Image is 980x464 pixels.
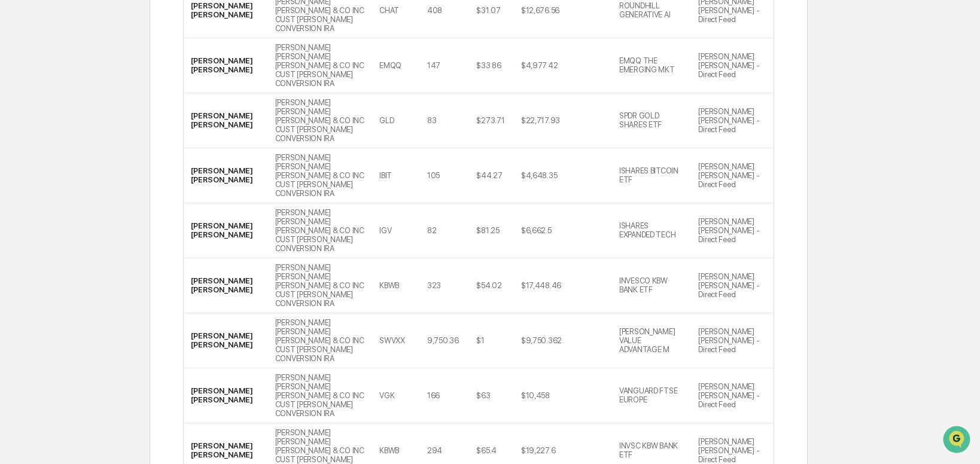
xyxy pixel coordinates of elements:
span: Preclearance [24,151,77,163]
td: [PERSON_NAME] [PERSON_NAME] [184,258,268,313]
td: $6,662.5 [514,203,569,258]
div: 🔎 [12,175,22,184]
div: 🖐️ [12,152,22,161]
td: 83 [420,93,469,148]
a: Powered byPylon [84,202,145,212]
td: INVESCO KBW BANK ETF [612,258,691,313]
img: 1746055101610-c473b297-6a78-478c-a979-82029cc54cd1 [12,91,34,113]
td: [PERSON_NAME] [PERSON_NAME] - Direct Feed [691,38,774,93]
td: ISHARES BITCOIN ETF [612,148,691,203]
td: 147 [420,38,469,93]
a: 🖐️Preclearance [7,146,82,167]
td: EMQQ THE EMERGING MKT [612,38,691,93]
td: $63 [469,368,513,423]
td: ISHARES EXPANDED TECH [612,203,691,258]
td: $33.86 [469,38,513,93]
td: $1 [469,313,513,368]
td: [PERSON_NAME] [PERSON_NAME] - Direct Feed [691,368,774,423]
div: Start new chat [41,91,196,103]
td: [PERSON_NAME] [PERSON_NAME] [184,368,268,423]
td: 105 [420,148,469,203]
td: [PERSON_NAME] [PERSON_NAME] [PERSON_NAME] & CO INC CUST [PERSON_NAME] CONVERSION IRA [268,313,373,368]
td: 9,750.36 [420,313,469,368]
td: $273.71 [469,93,513,148]
span: Data Lookup [24,173,75,185]
td: EMQQ [372,38,420,93]
td: $44.27 [469,148,513,203]
td: SWVXX [372,313,420,368]
td: $9,750.362 [514,313,569,368]
button: Start new chat [203,95,218,109]
td: [PERSON_NAME] [PERSON_NAME] - Direct Feed [691,313,774,368]
td: VGK [372,368,420,423]
td: VANGUARD FTSE EUROPE [612,368,691,423]
iframe: Open customer support [942,425,974,457]
td: GLD [372,93,420,148]
td: [PERSON_NAME] [PERSON_NAME] - Direct Feed [691,148,774,203]
td: [PERSON_NAME] [PERSON_NAME] [184,203,268,258]
td: $22,717.93 [514,93,569,148]
td: [PERSON_NAME] [PERSON_NAME] [184,38,268,93]
td: [PERSON_NAME] [PERSON_NAME] [PERSON_NAME] & CO INC CUST [PERSON_NAME] CONVERSION IRA [268,148,373,203]
td: [PERSON_NAME] [PERSON_NAME] [184,93,268,148]
td: 166 [420,368,469,423]
td: [PERSON_NAME] [PERSON_NAME] [PERSON_NAME] & CO INC CUST [PERSON_NAME] CONVERSION IRA [268,203,373,258]
div: We're available if you need us! [41,103,151,113]
td: [PERSON_NAME] [PERSON_NAME] [PERSON_NAME] & CO INC CUST [PERSON_NAME] CONVERSION IRA [268,258,373,313]
td: [PERSON_NAME] [PERSON_NAME] - Direct Feed [691,258,774,313]
td: IBIT [372,148,420,203]
div: 🗄️ [87,152,96,161]
td: $10,458 [514,368,569,423]
span: Attestations [99,151,148,163]
a: 🗄️Attestations [82,146,153,167]
td: [PERSON_NAME] [PERSON_NAME] - Direct Feed [691,93,774,148]
td: $54.02 [469,258,513,313]
td: $4,977.42 [514,38,569,93]
td: $4,648.35 [514,148,569,203]
td: IGV [372,203,420,258]
td: KBWB [372,258,420,313]
p: How can we help? [12,25,218,44]
td: [PERSON_NAME] [PERSON_NAME] [PERSON_NAME] & CO INC CUST [PERSON_NAME] CONVERSION IRA [268,93,373,148]
td: $81.25 [469,203,513,258]
td: 323 [420,258,469,313]
td: [PERSON_NAME] [PERSON_NAME] [PERSON_NAME] & CO INC CUST [PERSON_NAME] CONVERSION IRA [268,38,373,93]
td: [PERSON_NAME] [PERSON_NAME] [PERSON_NAME] & CO INC CUST [PERSON_NAME] CONVERSION IRA [268,368,373,423]
td: [PERSON_NAME] VALUE ADVANTAGE M [612,313,691,368]
a: 🔎Data Lookup [7,169,80,190]
td: 82 [420,203,469,258]
td: [PERSON_NAME] [PERSON_NAME] - Direct Feed [691,203,774,258]
td: [PERSON_NAME] [PERSON_NAME] [184,148,268,203]
td: $17,448.46 [514,258,569,313]
td: SPDR GOLD SHARES ETF [612,93,691,148]
td: [PERSON_NAME] [PERSON_NAME] [184,313,268,368]
span: Pylon [119,203,145,212]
